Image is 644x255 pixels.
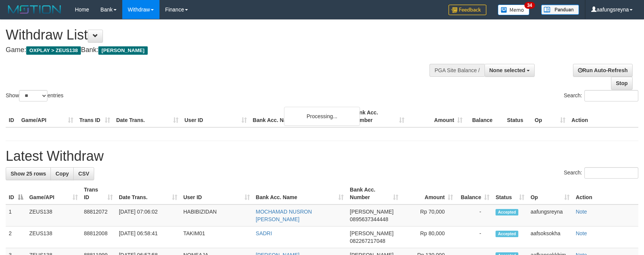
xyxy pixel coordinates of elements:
th: Balance: activate to sort column ascending [456,183,492,204]
img: panduan.png [541,5,579,15]
img: Button%20Memo.svg [498,5,530,15]
th: Bank Acc. Number: activate to sort column ascending [347,183,401,204]
a: Note [576,209,587,215]
button: None selected [485,64,535,77]
span: Copy 082267217048 to clipboard [350,238,385,244]
th: Game/API: activate to sort column ascending [26,183,81,204]
th: Bank Acc. Number [349,106,407,127]
select: Showentries [19,90,47,101]
input: Search: [584,167,638,179]
td: aafungsreyna [527,204,573,226]
a: Show 25 rows [6,167,51,180]
th: Trans ID: activate to sort column ascending [81,183,116,204]
th: Action [568,106,638,127]
a: Copy [51,167,74,180]
th: Amount: activate to sort column ascending [401,183,456,204]
th: ID [6,106,18,127]
th: Op [532,106,568,127]
td: 1 [6,204,26,226]
th: Op: activate to sort column ascending [527,183,573,204]
h1: Latest Withdraw [6,149,638,164]
span: Accepted [496,231,518,237]
img: MOTION_logo.png [6,4,63,15]
span: 34 [524,2,535,9]
a: MOCHAMAD NUSRON [PERSON_NAME] [256,209,312,222]
span: Accepted [496,209,518,215]
th: Date Trans. [113,106,182,127]
span: [PERSON_NAME] [350,209,393,215]
th: Action [573,183,638,204]
th: ID: activate to sort column descending [6,183,26,204]
label: Search: [564,167,638,179]
span: Show 25 rows [11,171,46,177]
td: 88812008 [81,226,116,248]
label: Show entries [6,90,63,101]
a: SADRI [256,230,272,236]
th: Status [504,106,532,127]
td: ZEUS138 [26,204,81,226]
a: Stop [611,77,633,90]
span: Copy 0895637344448 to clipboard [350,216,388,222]
a: Note [576,230,587,236]
td: 88812072 [81,204,116,226]
span: CSV [78,171,89,177]
td: [DATE] 06:58:41 [116,226,180,248]
th: Bank Acc. Name: activate to sort column ascending [253,183,347,204]
div: PGA Site Balance / [429,64,484,77]
span: Copy [55,171,69,177]
th: Amount [407,106,466,127]
td: ZEUS138 [26,226,81,248]
td: Rp 80,000 [401,226,456,248]
th: Status: activate to sort column ascending [492,183,527,204]
h4: Game: Bank: [6,46,422,54]
td: TAKIM01 [180,226,253,248]
input: Search: [584,90,638,101]
th: User ID: activate to sort column ascending [180,183,253,204]
th: Game/API [18,106,76,127]
th: Balance [466,106,504,127]
td: aafsoksokha [527,226,573,248]
h1: Withdraw List [6,27,422,43]
th: Bank Acc. Name [250,106,350,127]
span: [PERSON_NAME] [98,46,147,55]
div: Processing... [284,107,360,126]
span: [PERSON_NAME] [350,230,393,236]
td: [DATE] 07:06:02 [116,204,180,226]
img: Feedback.jpg [448,5,486,15]
span: None selected [489,67,526,73]
a: CSV [73,167,94,180]
span: OXPLAY > ZEUS138 [26,46,81,55]
th: User ID [182,106,250,127]
td: 2 [6,226,26,248]
th: Trans ID [76,106,113,127]
td: - [456,204,492,226]
th: Date Trans.: activate to sort column ascending [116,183,180,204]
a: Run Auto-Refresh [573,64,633,77]
label: Search: [564,90,638,101]
td: Rp 70,000 [401,204,456,226]
td: HABIBIZIDAN [180,204,253,226]
td: - [456,226,492,248]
